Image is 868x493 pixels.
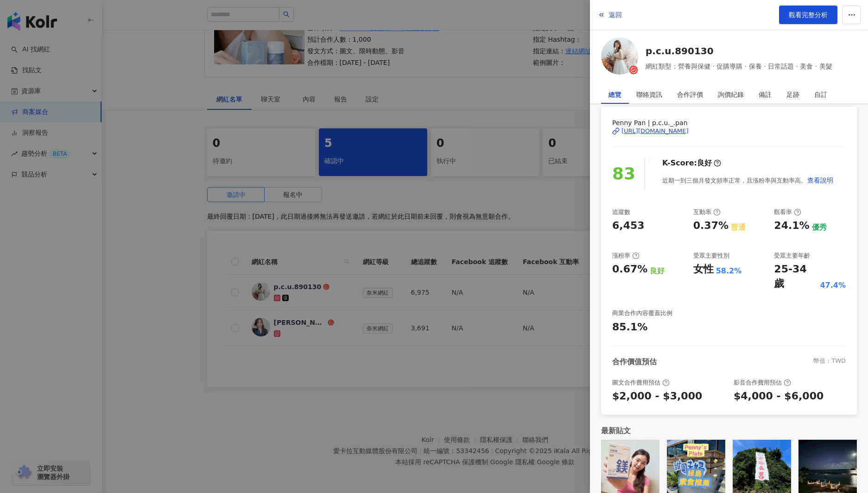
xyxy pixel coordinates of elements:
div: 良好 [650,266,665,276]
div: 影音合作費用預估 [734,379,791,387]
div: 聯絡資訊 [636,85,662,104]
div: 優秀 [812,222,827,233]
div: [URL][DOMAIN_NAME] [621,127,689,135]
div: 圖文合作費用預估 [612,379,670,387]
div: 合作價值預估 [612,357,657,367]
div: 最新貼文 [601,426,857,436]
div: 普通 [731,222,746,233]
span: 網紅類型：營養與保健 · 促購導購 · 保養 · 日常話題 · 美食 · 美髮 [646,61,832,71]
div: 合作評價 [677,85,703,104]
div: 受眾主要年齡 [774,252,810,260]
div: 良好 [697,158,712,168]
button: 查看說明 [807,171,834,190]
a: KOL Avatar [601,38,638,78]
a: [URL][DOMAIN_NAME] [612,127,846,135]
div: 6,453 [612,219,645,233]
div: 備註 [759,85,772,104]
div: 自訂 [814,85,827,104]
div: 追蹤數 [612,208,630,216]
div: 0.67% [612,262,647,277]
div: 24.1% [774,219,809,233]
span: Penny Pan | p.c.u._.pan [612,118,846,128]
div: 女性 [693,262,714,277]
div: 觀看率 [774,208,801,216]
div: 85.1% [612,320,647,335]
div: 商業合作內容覆蓋比例 [612,309,672,317]
span: 查看說明 [807,177,833,184]
a: 觀看完整分析 [779,6,837,24]
div: 83 [612,161,635,187]
div: 互動率 [693,208,721,216]
span: 返回 [609,11,622,19]
a: p.c.u.890130 [646,44,832,57]
span: 觀看完整分析 [789,11,828,19]
div: $4,000 - $6,000 [734,389,824,404]
div: 受眾主要性別 [693,252,729,260]
div: 58.2% [716,266,742,276]
div: 0.37% [693,219,729,233]
div: 25-34 歲 [774,262,817,291]
div: 幣值：TWD [813,357,846,367]
div: K-Score : [662,158,721,168]
div: 足跡 [786,85,799,104]
button: 返回 [597,6,622,24]
div: 詢價紀錄 [718,85,744,104]
div: 47.4% [820,280,846,291]
div: $2,000 - $3,000 [612,389,702,404]
div: 近期一到三個月發文頻率正常，且漲粉率與互動率高。 [662,171,834,190]
div: 總覽 [608,85,621,104]
div: 漲粉率 [612,252,640,260]
img: KOL Avatar [601,38,638,75]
